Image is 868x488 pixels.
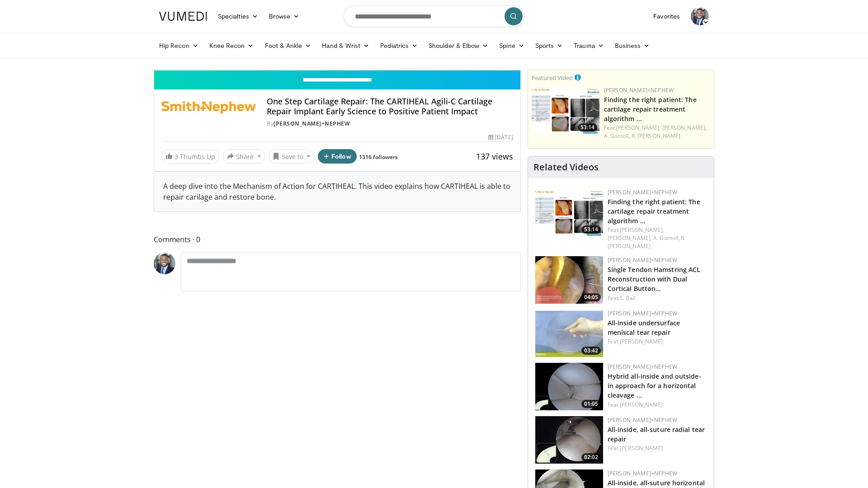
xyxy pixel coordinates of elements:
[581,293,601,301] span: 04:05
[604,132,630,140] a: A. Gomoll,
[608,188,677,196] a: [PERSON_NAME]+Nephew
[488,133,513,141] div: [DATE]
[159,12,207,21] img: VuMedi Logo
[533,162,599,173] h4: Related Videos
[691,7,709,25] img: Avatar
[608,425,705,443] a: All-inside, all-suture radial tear repair
[535,188,603,236] a: 53:14
[476,151,513,162] span: 137 views
[608,363,677,371] a: [PERSON_NAME]+Nephew
[535,310,603,357] img: 02c34c8e-0ce7-40b9-85e3-cdd59c0970f9.150x105_q85_crop-smart_upscale.jpg
[175,152,178,161] span: 3
[620,294,636,302] a: S. Ball
[154,70,520,70] video-js: Video Player
[267,120,513,128] div: By
[316,37,375,55] a: Hand & Wrist
[532,74,573,82] small: Featured Video
[530,37,569,55] a: Sports
[223,149,265,164] button: Share
[318,149,357,164] button: Follow
[608,197,700,225] a: Finding the right patient: The cartilage repair treatment algorithm …
[608,265,701,293] a: Single Tendon Hamstring ACL Reconstruction with Dual Cortical Button…
[581,453,601,461] span: 02:02
[535,310,603,357] a: 03:42
[604,86,674,94] a: [PERSON_NAME]+Nephew
[648,7,685,25] a: Favorites
[264,7,305,25] a: Browse
[608,226,707,250] div: Feat.
[535,363,603,410] img: 364c13b8-bf65-400b-a941-5a4a9c158216.150x105_q85_crop-smart_upscale.jpg
[259,37,317,55] a: Foot & Ankle
[269,149,315,164] button: Save to
[578,123,597,131] span: 53:14
[616,124,660,131] a: [PERSON_NAME],
[620,338,663,345] a: [PERSON_NAME]
[609,37,656,55] a: Business
[568,37,609,55] a: Trauma
[608,372,701,399] a: Hybrid all-inside and outside-in approach for a horizontal cleavage …
[154,37,204,55] a: Hip Recon
[581,400,601,408] span: 01:05
[161,150,219,164] a: 3 Thumbs Up
[212,7,264,25] a: Specialties
[154,234,521,245] span: Comments 0
[608,256,677,264] a: [PERSON_NAME]+Nephew
[344,5,524,27] input: Search topics, interventions
[608,444,707,452] div: Feat.
[267,97,513,116] h4: One Step Cartilage Repair: The CARTIHEAL Agili-C Cartilage Repair Implant Early Science to Positi...
[154,253,175,274] img: Avatar
[535,416,603,464] img: 0d5ae7a0-0009-4902-af95-81e215730076.150x105_q85_crop-smart_upscale.jpg
[608,319,680,337] a: All-inside undersurface meniscal tear repair
[608,469,677,477] a: [PERSON_NAME]+Nephew
[274,120,350,127] a: [PERSON_NAME]+Nephew
[662,124,707,131] a: [PERSON_NAME],
[604,95,697,123] a: Finding the right patient: The cartilage repair treatment algorithm …
[608,310,677,317] a: [PERSON_NAME]+Nephew
[532,86,599,134] a: 53:14
[604,124,710,140] div: Feat.
[154,172,520,211] div: A deep dive into the Mechanism of Action for CARTIHEAL. This video explains how CARTIHEAL is able...
[535,363,603,410] a: 01:05
[608,234,652,242] a: [PERSON_NAME],
[608,416,677,424] a: [PERSON_NAME]+Nephew
[608,294,707,302] div: Feat.
[535,256,603,304] a: 04:05
[359,153,398,161] a: 1316 followers
[532,86,599,134] img: 2894c166-06ea-43da-b75e-3312627dae3b.150x105_q85_crop-smart_upscale.jpg
[653,234,679,242] a: A. Gomoll,
[535,188,603,236] img: 2894c166-06ea-43da-b75e-3312627dae3b.150x105_q85_crop-smart_upscale.jpg
[494,37,529,55] a: Spine
[608,401,707,409] div: Feat.
[535,256,603,304] img: 47fc3831-2644-4472-a478-590317fb5c48.150x105_q85_crop-smart_upscale.jpg
[581,225,601,234] span: 53:14
[620,401,663,408] a: [PERSON_NAME]
[581,347,601,355] span: 03:42
[161,97,256,118] img: Smith+Nephew
[632,132,681,140] a: R. [PERSON_NAME]
[620,444,663,452] a: [PERSON_NAME]
[423,37,494,55] a: Shoulder & Elbow
[608,234,686,250] a: R. [PERSON_NAME]
[620,226,664,234] a: [PERSON_NAME],
[204,37,259,55] a: Knee Recon
[375,37,423,55] a: Pediatrics
[608,338,707,346] div: Feat.
[535,416,603,464] a: 02:02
